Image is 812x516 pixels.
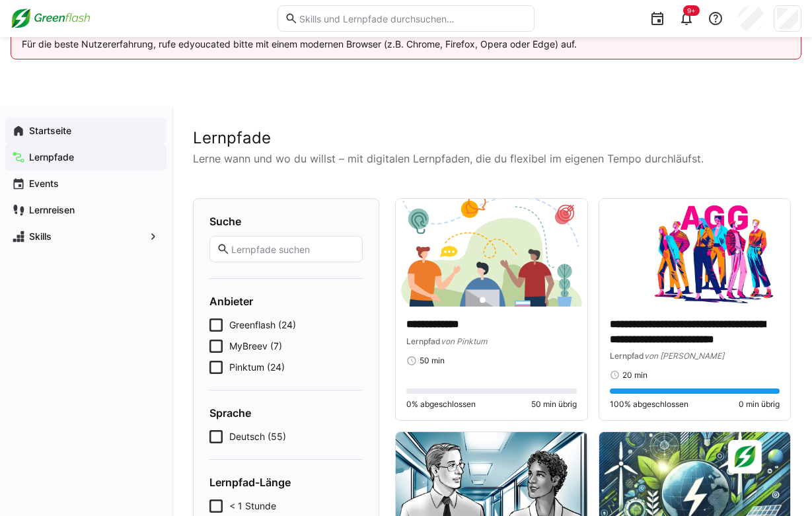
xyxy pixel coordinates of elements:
span: 0 min übrig [739,399,780,410]
h4: Lernpfad-Länge [209,476,363,489]
span: 100% abgeschlossen [610,399,688,410]
p: Lerne wann und wo du willst – mit digitalen Lernpfaden, die du flexibel im eigenen Tempo durchläu... [193,151,791,166]
span: 20 min [622,370,647,381]
span: Deutsch (55) [229,430,286,443]
img: image [599,199,791,307]
h4: Suche [209,215,363,228]
h2: Lernpfade [193,128,791,148]
input: Skills und Lernpfade durchsuchen… [298,13,528,24]
span: 9+ [687,7,696,15]
span: MyBreev (7) [229,340,282,353]
p: Für die beste Nutzererfahrung, rufe edyoucated bitte mit einem modernen Browser (z.B. Chrome, Fir... [22,38,790,51]
span: 50 min übrig [531,399,577,410]
h4: Sprache [209,406,363,420]
span: Lernpfad [406,336,441,346]
span: Pinktum (24) [229,361,285,374]
h4: Anbieter [209,295,363,308]
img: image [396,199,587,307]
span: Lernpfad [610,351,644,361]
span: von Pinktum [441,336,487,346]
input: Lernpfade suchen [230,243,355,255]
span: von [PERSON_NAME] [644,351,724,361]
span: Greenflash (24) [229,318,296,332]
span: 0% abgeschlossen [406,399,476,410]
span: < 1 Stunde [229,499,276,513]
span: 50 min [420,355,445,366]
